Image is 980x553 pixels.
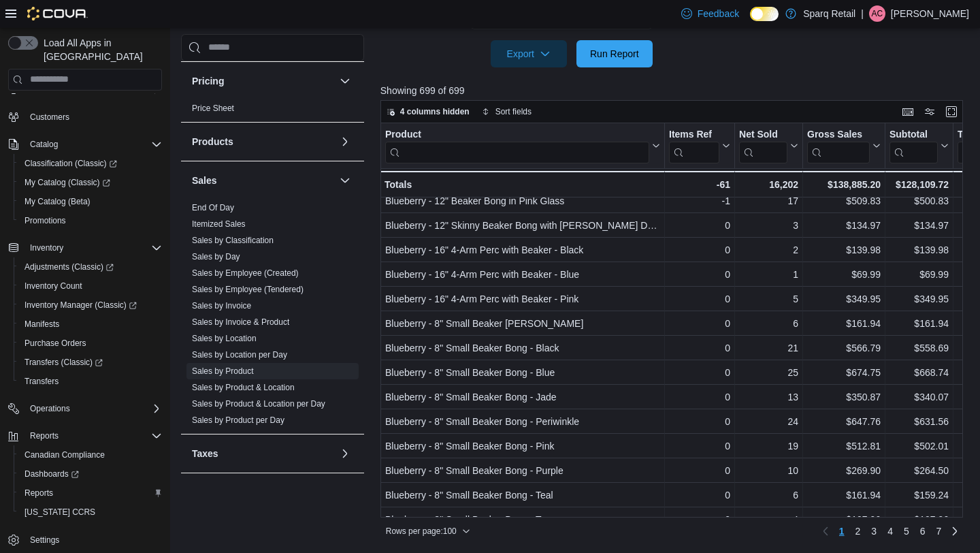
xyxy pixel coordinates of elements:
[385,511,660,528] div: Blueberry - 8" Small Beaker Bong - Topaz
[24,531,162,548] span: Settings
[192,317,289,327] a: Sales by Invoice & Product
[24,400,162,417] span: Operations
[698,7,739,20] span: Feedback
[750,7,779,21] input: Dark Mode
[14,211,167,230] button: Promotions
[872,5,883,22] span: AC
[192,366,254,377] span: Sales by Product
[19,335,92,351] a: Purchase Orders
[385,266,660,283] div: Blueberry - 16" 4-Arm Perc with Beaker - Blue
[14,372,167,391] button: Transfers
[385,364,660,381] div: Blueberry - 8" Small Beaker Bong - Blue
[14,334,167,353] button: Purchase Orders
[24,357,103,368] span: Transfers (Classic)
[14,296,167,315] a: Inventory Manager (Classic)
[192,399,325,409] a: Sales by Product & Location per Day
[24,300,137,311] span: Inventory Manager (Classic)
[669,128,719,141] div: Items Ref
[669,128,730,163] button: Items Ref
[3,399,167,418] button: Operations
[24,109,75,125] a: Customers
[385,315,660,332] div: Blueberry - 8" Small Beaker [PERSON_NAME]
[3,238,167,257] button: Inventory
[19,259,119,275] a: Adjustments (Classic)
[30,403,70,414] span: Operations
[19,259,162,275] span: Adjustments (Classic)
[590,47,639,61] span: Run Report
[739,315,798,332] div: 6
[669,291,730,307] div: 0
[337,133,353,150] button: Products
[192,174,334,187] button: Sales
[30,242,63,253] span: Inventory
[19,174,116,191] a: My Catalog (Classic)
[19,297,162,313] span: Inventory Manager (Classic)
[192,398,325,409] span: Sales by Product & Location per Day
[3,426,167,445] button: Reports
[889,176,949,193] div: $128,109.72
[192,202,234,213] span: End Of Day
[24,136,63,153] button: Catalog
[385,128,649,141] div: Product
[192,285,304,294] a: Sales by Employee (Tendered)
[889,315,949,332] div: $161.94
[385,193,660,209] div: Blueberry - 12" Beaker Bong in Pink Glass
[807,217,881,234] div: $134.97
[192,317,289,328] span: Sales by Invoice & Product
[24,428,64,444] button: Reports
[30,112,69,123] span: Customers
[807,176,881,193] div: $138,885.20
[38,36,162,63] span: Load All Apps in [GEOGRAPHIC_DATA]
[817,520,964,542] nav: Pagination for preceding grid
[807,193,881,209] div: $509.83
[750,21,751,22] span: Dark Mode
[739,176,798,193] div: 16,202
[669,413,730,430] div: 0
[30,139,58,150] span: Catalog
[385,176,660,193] div: Totals
[807,462,881,479] div: $269.90
[380,84,969,97] p: Showing 699 of 699
[19,466,162,482] span: Dashboards
[739,193,798,209] div: 17
[882,520,898,542] a: Page 4 of 7
[192,74,334,88] button: Pricing
[476,104,537,120] button: Sort fields
[19,174,162,191] span: My Catalog (Classic)
[855,524,861,538] span: 2
[889,340,949,356] div: $558.69
[889,413,949,430] div: $631.56
[869,5,885,22] div: Aimee Calder
[381,104,475,120] button: 4 columns hidden
[900,104,916,120] button: Keyboard shortcuts
[192,334,257,343] a: Sales by Location
[337,445,353,462] button: Taxes
[19,447,162,463] span: Canadian Compliance
[807,291,881,307] div: $349.95
[19,354,162,370] span: Transfers (Classic)
[192,268,299,278] a: Sales by Employee (Created)
[807,340,881,356] div: $566.79
[889,128,949,163] button: Subtotal
[669,217,730,234] div: 0
[192,236,274,245] a: Sales by Classification
[385,462,660,479] div: Blueberry - 8" Small Beaker Bong - Purple
[943,104,960,120] button: Enter fullscreen
[385,438,660,454] div: Blueberry - 8" Small Beaker Bong - Pink
[337,73,353,89] button: Pricing
[192,104,234,113] a: Price Sheet
[27,7,88,20] img: Cova
[14,276,167,296] button: Inventory Count
[491,40,567,67] button: Export
[889,266,949,283] div: $69.99
[931,520,947,542] a: Page 7 of 7
[669,315,730,332] div: 0
[19,466,84,482] a: Dashboards
[3,135,167,154] button: Catalog
[337,172,353,189] button: Sales
[192,103,234,114] span: Price Sheet
[192,252,240,262] a: Sales by Day
[19,335,162,351] span: Purchase Orders
[739,389,798,405] div: 13
[192,300,251,311] span: Sales by Invoice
